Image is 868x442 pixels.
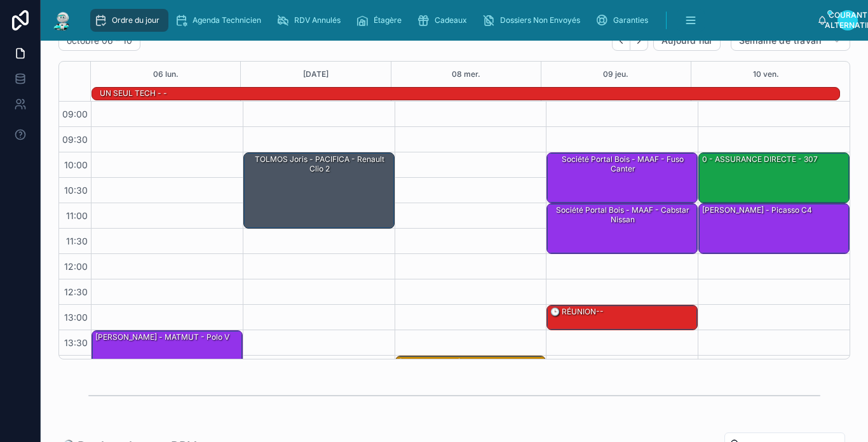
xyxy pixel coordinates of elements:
div: Société Portal bois - MAAF - cabstar nissan [547,204,697,253]
span: Agenda Technicien [193,15,261,25]
span: RDV Annulés [294,15,341,25]
span: 09:00 [59,109,91,119]
div: 🕒 RÉUNION-- [549,306,605,318]
div: contenu défilant [84,6,817,34]
span: 12:30 [61,286,91,297]
div: UN SEUL TECH - - [98,87,168,100]
div: TOLMOS Joris - PACIFICA - Renault Clio 2 [246,154,393,175]
a: Étagère [352,9,410,32]
div: Société Portal bois - MAAF - Fuso canter [547,153,697,203]
div: 0 - ASSURANCE DIRECTE - 307 [699,153,849,203]
a: Dossiers Non Envoyés [478,9,589,32]
span: 11:00 [63,210,91,221]
button: Aujourd’hui [653,30,721,51]
a: Cadeaux [413,9,476,32]
a: Ordre du jour [90,9,168,32]
div: [PERSON_NAME] - MATMUT - polo V [92,331,242,406]
a: RDV Annulés [273,9,349,32]
button: 06 lun. [153,62,179,87]
span: 09:30 [59,134,91,145]
button: 10 ven. [753,62,779,87]
div: Société Portal bois - MAAF - Fuso canter [549,154,696,175]
span: Dossiers Non Envoyés [500,15,580,25]
div: TOLMOS Joris - PACIFICA - Renault Clio 2 [244,153,394,228]
div: Société Portal bois - MAAF - cabstar nissan [549,204,696,225]
span: 10:00 [61,159,91,170]
div: [PERSON_NAME] - MATMUT - polo V [94,331,231,343]
div: [PERSON_NAME] - picasso c4 [701,204,813,216]
button: 09 jeu. [603,62,628,87]
span: Semaine de travail [739,35,822,46]
span: 12:00 [61,261,91,272]
span: Garanties [613,15,648,25]
a: Garanties [592,9,657,32]
div: [PERSON_NAME] - GMF - opel zafira [398,357,534,368]
span: Aujourd’hui [661,35,712,46]
div: [PERSON_NAME] - GMF - opel zafira [396,356,546,431]
button: Précédent [612,31,630,51]
img: Logo de l’application [51,10,74,30]
button: Semaine de travail [731,30,850,51]
span: Cadeaux [435,15,467,25]
span: 13:30 [61,337,91,348]
span: 13:00 [61,312,91,323]
span: 10:30 [61,185,91,196]
div: [PERSON_NAME] - picasso c4 [699,204,849,253]
a: Agenda Technicien [171,9,270,32]
div: 🕒 RÉUNION-- [547,305,697,330]
button: Prochain [630,31,648,51]
div: 0 - ASSURANCE DIRECTE - 307 [701,154,819,165]
span: Ordre du jour [112,15,159,25]
button: [DATE] [303,62,329,87]
h2: octobre 06 – 10 [67,34,132,47]
div: UN SEUL TECH - - [98,88,168,99]
button: 08 mer. [452,62,480,87]
span: 11:30 [63,236,91,246]
span: Étagère [374,15,402,25]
